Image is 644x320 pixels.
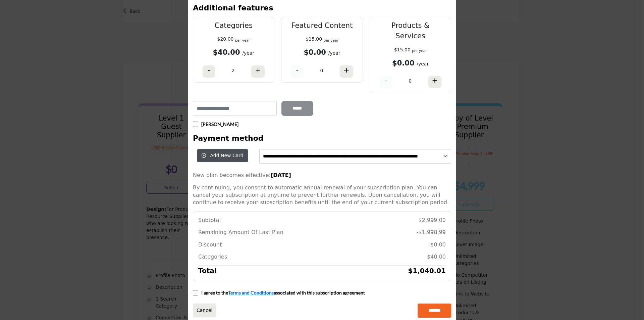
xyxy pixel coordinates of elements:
[408,266,446,276] h5: $1,040.01
[428,241,446,248] p: -$0.00
[199,20,268,31] p: Categories
[235,38,250,42] sub: per year
[271,172,291,178] strong: [DATE]
[198,217,221,224] p: Subtotal
[427,253,446,261] p: $40.00
[320,67,323,74] p: 0
[202,65,216,78] button: -
[198,266,217,276] h5: Total
[394,47,411,52] span: $15.00
[217,36,233,42] span: $20.00
[324,38,338,42] sub: per year
[251,65,265,78] button: +
[412,49,427,53] sub: per year
[306,36,322,42] span: $15.00
[409,78,412,85] p: 0
[428,76,442,88] button: +
[198,241,222,248] p: Discount
[242,50,254,56] span: /year
[339,65,354,78] button: +
[210,153,243,158] span: Add New Card
[193,184,451,207] p: By continuing, you consent to automatic annual renewal of your subscription plan. You can cancel ...
[392,59,414,67] b: $0.00
[419,217,446,224] p: $2,999.00
[208,66,210,75] h4: -
[255,66,261,75] h4: +
[201,121,238,128] p: [PERSON_NAME]
[193,303,216,318] a: Close
[213,48,240,56] b: $40.00
[193,133,264,144] h3: Payment method
[228,290,274,295] a: Terms and Conditions
[193,2,273,13] h3: Additional features
[198,253,227,261] p: Categories
[328,50,340,56] span: /year
[376,20,445,42] p: Products & Services
[417,61,429,66] span: /year
[193,172,451,179] p: New plan becomes effective:
[198,229,283,236] p: Remaining Amount Of Last Plan
[304,48,326,56] b: $0.00
[201,289,365,296] p: I agree to the associated with this subscription agreement
[287,20,357,31] p: Featured Content
[343,66,350,75] h4: +
[197,149,248,162] button: Add New Card
[417,229,446,236] p: -$1,998.99
[432,77,438,85] h4: +
[232,67,235,74] p: 2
